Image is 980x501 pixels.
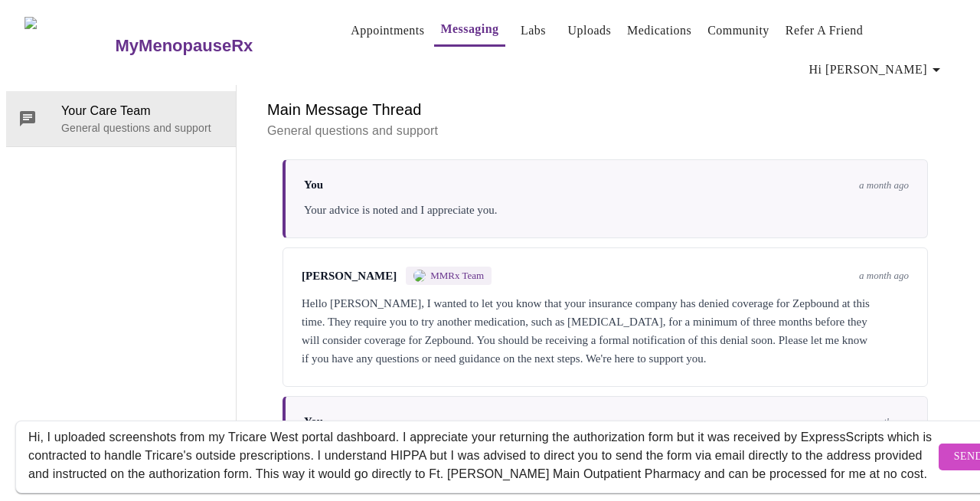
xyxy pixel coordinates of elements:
a: Medications [627,20,691,41]
span: a month ago [859,270,909,282]
button: Hi [PERSON_NAME] [803,54,952,85]
a: Labs [521,20,546,41]
span: Hi [PERSON_NAME] [809,59,946,80]
span: Your Care Team [61,102,224,120]
a: Appointments [351,20,424,41]
a: Community [707,20,769,41]
a: MyMenopauseRx [113,19,314,73]
div: Your advice is noted and I appreciate you. [304,201,909,219]
span: [PERSON_NAME] [302,270,397,283]
button: Uploads [562,15,618,46]
h6: Main Message Thread [267,97,943,122]
button: Labs [509,15,558,46]
img: MMRX [413,270,426,282]
button: Community [701,15,776,46]
span: MMRx Team [430,270,484,282]
img: MyMenopauseRx Logo [24,17,113,74]
a: Uploads [568,20,612,41]
button: Refer a Friend [779,15,870,46]
span: a month ago [859,179,909,192]
textarea: Send a message about your appointment [28,432,935,481]
p: General questions and support [267,122,943,140]
button: Medications [621,15,697,46]
div: Your Care TeamGeneral questions and support [6,91,236,146]
span: You [304,178,323,192]
button: Appointments [345,15,430,46]
button: Messaging [434,14,505,47]
a: Refer a Friend [786,20,864,41]
h3: MyMenopauseRx [116,36,253,56]
p: General questions and support [61,120,224,136]
div: Hello [PERSON_NAME], I wanted to let you know that your insurance company has denied coverage for... [302,294,909,368]
a: Messaging [440,18,498,40]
